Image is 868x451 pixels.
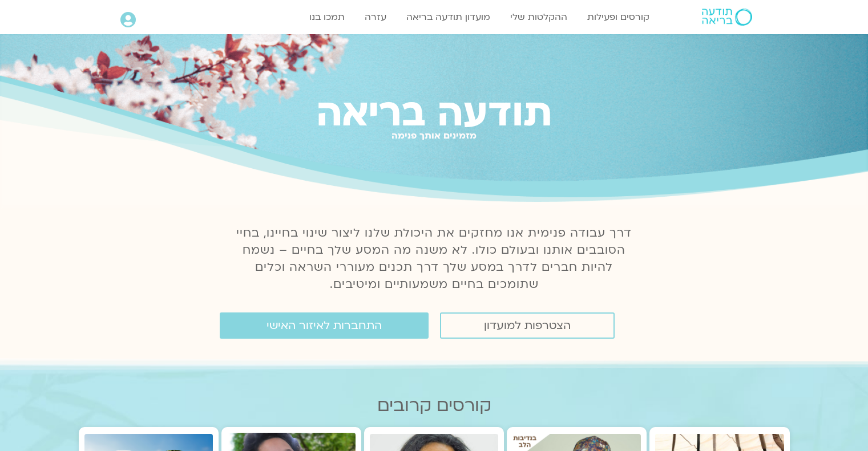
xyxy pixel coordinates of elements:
a: עזרה [359,6,392,28]
span: התחברות לאיזור האישי [267,319,382,332]
a: קורסים ופעילות [582,6,655,28]
a: ההקלטות שלי [504,6,573,28]
a: תמכו בנו [304,6,350,28]
p: דרך עבודה פנימית אנו מחזקים את היכולת שלנו ליצור שינוי בחיינו, בחיי הסובבים אותנו ובעולם כולו. לא... [230,225,639,293]
a: התחברות לאיזור האישי [220,312,429,339]
a: מועדון תודעה בריאה [401,6,496,28]
img: תודעה בריאה [702,9,752,26]
span: הצטרפות למועדון [484,319,571,332]
h2: קורסים קרובים [79,396,790,416]
a: הצטרפות למועדון [440,312,615,339]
